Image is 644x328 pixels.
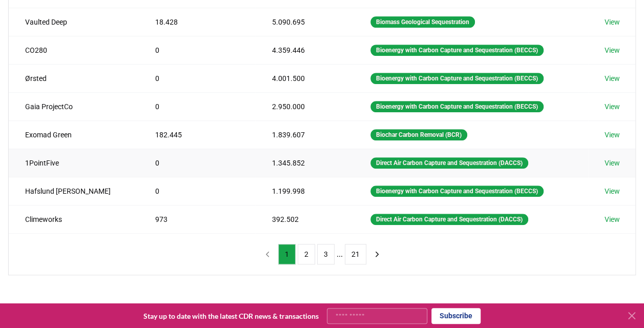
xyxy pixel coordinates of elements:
[605,73,620,84] a: View
[605,186,620,196] a: View
[605,158,620,168] a: View
[370,157,528,169] div: Direct Air Carbon Capture and Sequestration (DACCS)
[255,205,354,233] td: 392.502
[368,244,386,264] button: next page
[9,205,139,233] td: Climeworks
[9,36,139,64] td: CO280
[337,248,343,260] li: ...
[370,45,544,56] div: Bioenergy with Carbon Capture and Sequestration (BECCS)
[9,120,139,149] td: Exomad Green
[139,205,255,233] td: 973
[370,16,475,28] div: Biomass Geological Sequestration
[345,244,366,264] button: 21
[370,129,467,140] div: Biochar Carbon Removal (BCR)
[9,64,139,92] td: Ørsted
[605,101,620,112] a: View
[9,92,139,120] td: Gaia ProjectCo
[139,92,255,120] td: 0
[9,177,139,205] td: Hafslund [PERSON_NAME]
[139,36,255,64] td: 0
[370,186,544,197] div: Bioenergy with Carbon Capture and Sequestration (BECCS)
[9,8,139,36] td: Vaulted Deep
[9,149,139,177] td: 1PointFive
[605,17,620,27] a: View
[605,45,620,55] a: View
[605,214,620,224] a: View
[278,244,296,264] button: 1
[255,36,354,64] td: 4.359.446
[255,120,354,149] td: 1.839.607
[139,64,255,92] td: 0
[605,130,620,140] a: View
[255,8,354,36] td: 5.090.695
[317,244,335,264] button: 3
[255,149,354,177] td: 1.345.852
[255,64,354,92] td: 4.001.500
[370,73,544,84] div: Bioenergy with Carbon Capture and Sequestration (BECCS)
[298,244,315,264] button: 2
[255,92,354,120] td: 2.950.000
[370,214,528,225] div: Direct Air Carbon Capture and Sequestration (DACCS)
[139,8,255,36] td: 18.428
[139,149,255,177] td: 0
[139,120,255,149] td: 182.445
[139,177,255,205] td: 0
[255,177,354,205] td: 1.199.998
[370,101,544,112] div: Bioenergy with Carbon Capture and Sequestration (BECCS)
